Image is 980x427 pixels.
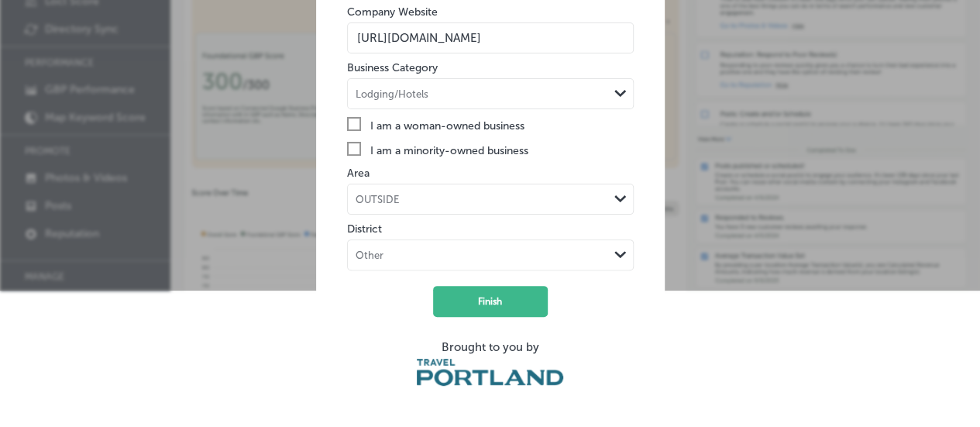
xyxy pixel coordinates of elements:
label: Area [347,167,370,180]
label: I am a minority-owned business [347,142,634,159]
label: I am a woman-owned business [347,117,634,134]
div: Other [356,250,383,261]
label: Company Website [347,5,438,19]
div: Lodging/Hotels [356,88,428,100]
button: Finish [433,286,548,317]
label: District [347,222,382,236]
div: Brought to you by [347,340,634,354]
img: Travel Portland [417,359,562,386]
label: Business Category [347,61,438,74]
div: OUTSIDE [356,194,399,205]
